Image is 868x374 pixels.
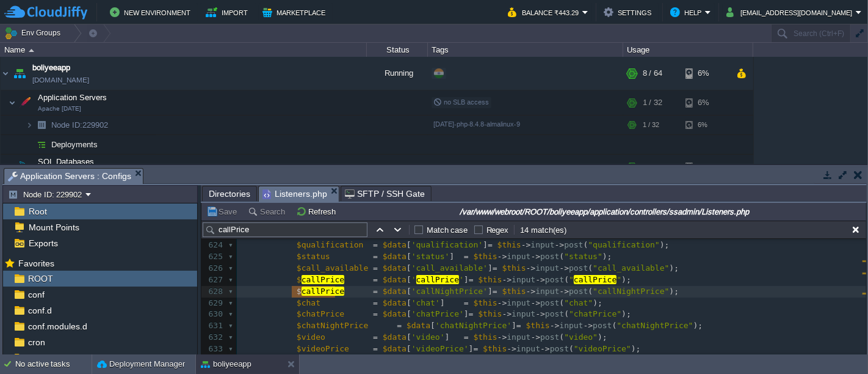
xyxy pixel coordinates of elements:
img: AMDAwAAAACH5BAEAAAAALAAAAAABAAEAAAICRAEAOw== [11,57,28,90]
span: ] [449,252,463,261]
span: no SLB access [433,98,489,106]
span: post [540,252,559,261]
span: $call_available [297,263,368,273]
div: 627 [201,274,226,286]
div: 6% [685,90,725,115]
span: "videoPrice" [574,344,631,353]
span: -> [502,309,512,318]
span: "chatPrice" [569,309,621,318]
div: 626 [201,263,226,274]
span: callPrice [416,275,459,284]
div: 6% [685,116,725,134]
span: Directories [209,186,250,201]
button: Save [206,206,241,217]
span: $data [383,287,407,296]
span: = [493,263,497,273]
span: ( [588,263,593,273]
span: -> [526,263,536,273]
span: = [469,309,474,318]
a: Exports [26,238,60,249]
div: Usage [624,43,753,57]
button: Refresh [296,206,339,217]
span: input [507,298,530,307]
span: ] [445,332,464,342]
button: Deployment Manager [97,358,185,370]
span: "chat" [564,298,593,307]
span: " [569,275,574,284]
span: Deployments [50,139,99,150]
span: = [373,252,378,261]
button: Marketplace [262,5,329,20]
div: 633 [201,343,226,355]
span: ] [512,321,516,330]
img: CloudJiffy [4,5,87,20]
span: [ [407,252,411,261]
span: ( [584,240,588,249]
span: post [540,332,559,342]
span: ] [440,298,464,307]
button: Node ID: 229902 [8,189,85,200]
span: Root [26,206,49,217]
label: Match case [427,226,468,235]
button: Settings [604,5,655,20]
span: $this [474,332,497,342]
span: = [493,287,497,296]
span: $ [297,275,302,284]
span: -> [555,240,565,249]
span: "callNightPrice" [593,287,669,296]
span: 'video' [411,332,445,342]
span: = [373,332,378,342]
span: [ [407,344,411,353]
span: $ [297,287,302,296]
span: cron [26,337,47,348]
span: [ [407,275,411,284]
li: /var/www/webroot/ROOT/boliyeeapp/application/controllers/ssadmin/Listeners.php [258,186,339,201]
span: $data [383,275,407,284]
a: conf.modules.d [26,321,89,332]
span: 'callNightPrice' [411,287,488,296]
span: conf.d [26,305,54,316]
span: conf [26,289,46,300]
span: = [464,252,469,261]
span: Favorites [16,258,56,269]
span: ( [559,252,564,261]
span: ); [602,252,612,261]
a: Application ServersApache [DATE] [37,93,109,102]
span: SQL Databases [37,156,96,167]
span: "video" [564,332,598,342]
span: -> [531,298,541,307]
span: post [569,287,588,296]
span: = [464,298,469,307]
span: [ [407,332,411,342]
span: input [559,321,583,330]
a: hooks [26,353,53,364]
span: = [373,275,378,284]
span: callPrice [302,287,344,296]
span: input [507,332,530,342]
a: Mount Points [26,222,81,233]
button: Env Groups [4,24,65,42]
span: -> [531,252,541,261]
span: ( [569,344,574,353]
span: -> [531,332,541,342]
span: ); [631,344,641,353]
span: post [550,344,569,353]
div: 1 / 32 [643,90,662,115]
span: post [545,275,564,284]
span: = [397,321,402,330]
span: -> [535,309,545,318]
img: AMDAwAAAACH5BAEAAAAALAAAAAABAAEAAAICRAEAOw== [9,90,16,115]
span: = [464,332,469,342]
span: ); [621,275,631,284]
span: "chatNightPrice" [617,321,693,330]
button: [EMAIL_ADDRESS][DOMAIN_NAME] [726,5,856,20]
span: -> [497,298,507,307]
span: ] [464,309,469,318]
span: ( [564,309,569,318]
a: Node ID:229902 [50,120,110,130]
span: [ [407,287,411,296]
span: $this [478,275,502,284]
span: ( [564,275,569,284]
